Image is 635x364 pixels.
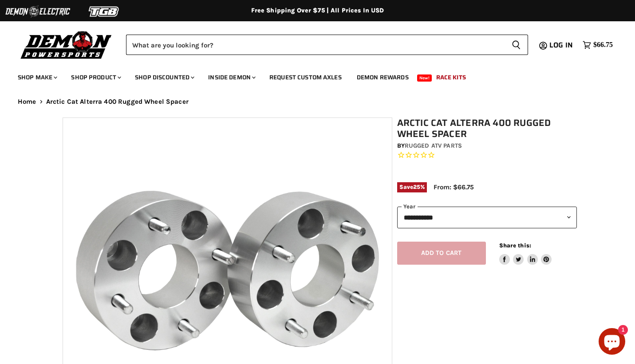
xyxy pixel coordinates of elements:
button: Search [505,35,528,55]
select: year [397,207,577,228]
img: TGB Logo 2 [71,3,138,20]
inbox-online-store-chat: Shopify online store chat [596,328,628,357]
span: From: $66.75 [434,183,474,191]
span: Rated 0.0 out of 5 stars 0 reviews [397,151,577,160]
span: New! [417,74,432,82]
a: Race Kits [430,68,473,86]
ul: Main menu [11,65,611,86]
input: Search [126,35,505,55]
span: Log in [549,39,573,51]
img: Demon Electric Logo 2 [4,3,71,20]
span: Save % [397,182,427,192]
a: Demon Rewards [350,68,415,86]
span: Share this: [499,242,531,249]
a: $66.75 [578,39,617,51]
img: Demon Powersports [18,29,115,60]
a: Shop Discounted [128,68,200,86]
a: Home [18,98,36,106]
div: by [397,141,577,151]
a: Log in [545,41,578,49]
aside: Share this: [499,242,552,265]
span: $66.75 [593,41,613,49]
a: Shop Product [64,68,126,86]
h1: Arctic Cat Alterra 400 Rugged Wheel Spacer [397,117,577,140]
span: 25 [413,184,420,190]
a: Request Custom Axles [263,68,348,86]
span: Arctic Cat Alterra 400 Rugged Wheel Spacer [46,98,189,106]
a: Shop Make [11,68,63,86]
form: Product [126,35,528,55]
a: Rugged ATV Parts [405,142,462,149]
a: Inside Demon [201,68,261,86]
